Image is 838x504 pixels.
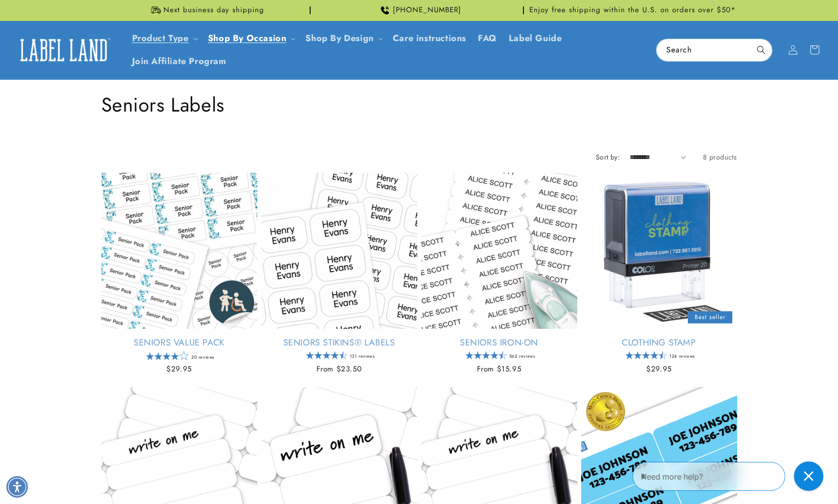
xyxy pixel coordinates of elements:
[126,27,202,50] summary: Product Type
[163,5,264,15] span: Next business day shipping
[15,35,113,65] img: Label Land
[529,5,736,15] span: Enjoy free shipping within the U.S. on orders over $50*
[299,27,386,50] summary: Shop By Design
[6,476,28,498] div: Accessibility Menu
[261,337,417,348] a: Seniors Stikins® Labels
[126,50,232,73] a: Join Affiliate Program
[472,27,503,50] a: FAQ
[393,33,466,44] span: Care instructions
[596,152,620,162] label: Sort by:
[208,33,287,44] span: Shop By Occasion
[703,152,737,162] span: 8 products
[132,32,189,45] a: Product Type
[101,337,257,348] a: Seniors Value Pack
[581,337,737,348] a: Clothing Stamp
[393,5,461,15] span: [PHONE_NUMBER]
[509,33,562,44] span: Label Guide
[11,31,116,69] a: Label Land
[750,39,772,61] button: Search
[478,33,497,44] span: FAQ
[387,27,472,50] a: Care instructions
[503,27,568,50] a: Label Guide
[633,458,828,494] iframe: Gorgias Floating Chat
[101,92,737,117] h1: Seniors Labels
[202,27,300,50] summary: Shop By Occasion
[421,337,577,348] a: Seniors Iron-On
[305,32,373,45] a: Shop By Design
[132,56,226,67] span: Join Affiliate Program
